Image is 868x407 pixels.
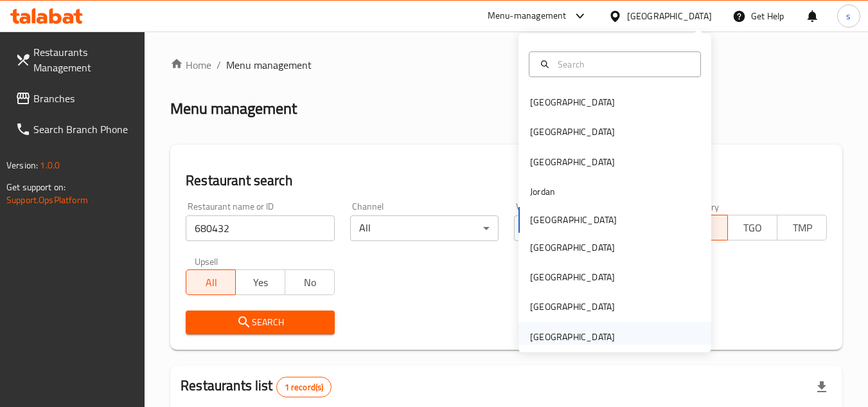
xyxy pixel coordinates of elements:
[530,300,615,314] div: [GEOGRAPHIC_DATA]
[6,179,66,195] span: Get support on:
[195,257,218,266] label: Upsell
[277,381,332,393] span: 1 record(s)
[170,98,297,119] h2: Menu management
[186,269,236,295] button: All
[33,44,135,75] span: Restaurants Management
[727,215,777,240] button: TGO
[5,83,145,114] a: Branches
[186,171,827,190] h2: Restaurant search
[687,202,720,211] label: Delivery
[627,9,712,23] div: [GEOGRAPHIC_DATA]
[488,8,567,24] div: Menu-management
[6,157,38,174] span: Version:
[170,57,842,73] nav: breadcrumb
[846,9,851,23] span: s
[553,57,693,71] input: Search
[33,91,135,106] span: Branches
[6,192,88,208] a: Support.OpsPlatform
[530,185,555,199] div: Jordan
[514,215,662,241] div: All
[191,273,231,292] span: All
[290,273,330,292] span: No
[806,372,837,402] div: Export file
[226,57,312,73] span: Menu management
[235,269,285,295] button: Yes
[33,122,135,137] span: Search Branch Phone
[5,37,145,83] a: Restaurants Management
[530,240,615,255] div: [GEOGRAPHIC_DATA]
[285,269,335,295] button: No
[350,215,499,241] div: All
[217,57,221,73] li: /
[530,95,615,109] div: [GEOGRAPHIC_DATA]
[530,155,615,169] div: [GEOGRAPHIC_DATA]
[783,219,822,237] span: TMP
[170,57,211,73] a: Home
[196,314,324,330] span: Search
[530,330,615,344] div: [GEOGRAPHIC_DATA]
[530,125,615,139] div: [GEOGRAPHIC_DATA]
[530,270,615,284] div: [GEOGRAPHIC_DATA]
[733,219,772,237] span: TGO
[241,273,280,292] span: Yes
[186,215,334,241] input: Search for restaurant name or ID..
[276,377,332,397] div: Total records count
[777,215,827,240] button: TMP
[5,114,145,145] a: Search Branch Phone
[186,311,334,334] button: Search
[40,157,60,174] span: 1.0.0
[181,376,332,397] h2: Restaurants list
